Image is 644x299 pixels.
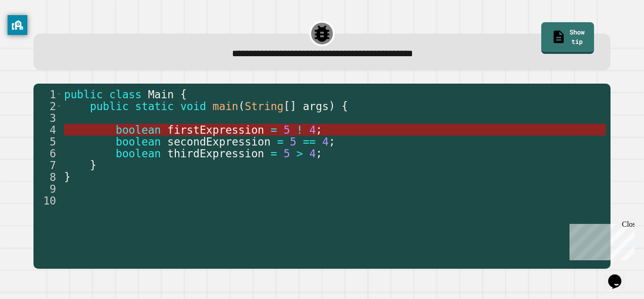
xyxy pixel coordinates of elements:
span: args [303,100,329,112]
div: 5 [33,136,62,147]
div: 3 [33,112,62,124]
div: 6 [33,147,62,159]
span: == [303,136,315,148]
a: Show tip [541,22,594,54]
span: ! [297,124,303,136]
span: Toggle code folding, rows 2 through 7 [57,100,62,112]
span: boolean [116,136,161,148]
span: String [245,100,283,112]
div: 10 [33,195,62,206]
span: static [135,100,174,112]
span: 4 [322,136,329,148]
span: thirdExpression [167,147,264,160]
span: main [213,100,239,112]
div: 8 [33,171,62,183]
span: void [180,100,206,112]
span: Toggle code folding, rows 1 through 8 [57,88,62,100]
div: 7 [33,159,62,171]
span: = [277,136,284,148]
div: 1 [33,88,62,100]
span: 5 [290,136,297,148]
button: privacy banner [8,15,27,35]
span: boolean [116,124,161,136]
div: Chat with us now!Close [4,4,65,60]
span: public [64,88,103,101]
span: 5 [283,147,290,160]
iframe: chat widget [604,261,635,290]
span: Main [148,88,174,101]
span: 5 [283,124,290,136]
span: > [297,147,303,160]
span: secondExpression [167,136,271,148]
span: boolean [116,147,161,160]
div: 9 [33,183,62,195]
div: 4 [33,124,62,136]
span: public [90,100,129,112]
span: 4 [309,124,316,136]
span: 4 [309,147,316,160]
div: 2 [33,100,62,112]
span: class [109,88,141,101]
iframe: chat widget [566,220,635,260]
span: = [271,147,277,160]
span: = [271,124,277,136]
span: firstExpression [167,124,264,136]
